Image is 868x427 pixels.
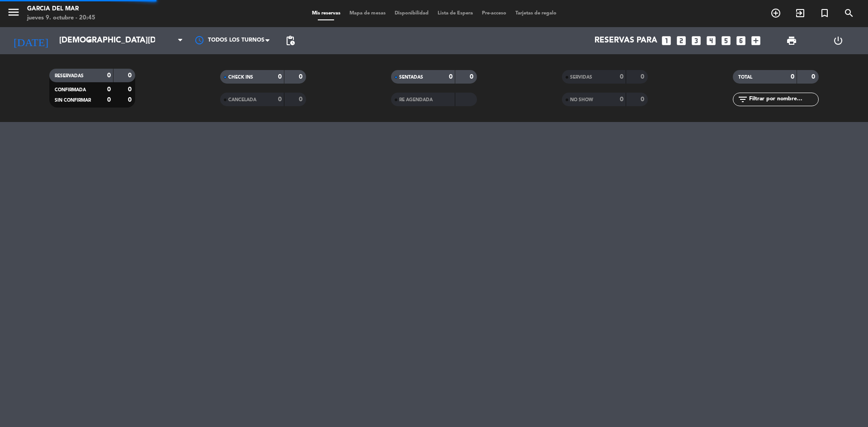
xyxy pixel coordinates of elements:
[299,96,304,103] strong: 0
[833,35,844,46] i: power_settings_new
[107,97,111,103] strong: 0
[449,74,453,80] strong: 0
[705,35,717,47] i: looks_4
[819,8,830,19] i: turned_in_not
[511,11,561,16] span: Tarjetas de regalo
[433,11,477,16] span: Lista de Espera
[675,35,687,47] i: looks_two
[735,35,747,47] i: looks_6
[128,72,133,79] strong: 0
[570,75,592,80] span: SERVIDAS
[228,75,253,80] span: CHECK INS
[795,8,806,19] i: exit_to_app
[690,35,702,47] i: looks_3
[7,5,20,22] button: menu
[477,11,511,16] span: Pre-acceso
[786,35,797,46] span: print
[641,96,646,103] strong: 0
[285,35,296,46] span: pending_actions
[7,5,20,19] i: menu
[390,11,433,16] span: Disponibilidad
[107,72,111,79] strong: 0
[470,74,475,80] strong: 0
[27,5,95,14] div: Garcia del Mar
[720,35,732,47] i: looks_5
[128,97,133,103] strong: 0
[594,36,657,45] span: Reservas para
[620,74,623,80] strong: 0
[84,35,95,46] i: arrow_drop_down
[345,11,390,16] span: Mapa de mesas
[228,98,256,102] span: CANCELADA
[770,8,781,19] i: add_circle_outline
[844,8,854,19] i: search
[750,35,762,47] i: add_box
[791,74,794,80] strong: 0
[55,98,91,103] span: SIN CONFIRMAR
[278,96,282,103] strong: 0
[748,94,818,104] input: Filtrar por nombre...
[399,98,433,102] span: RE AGENDADA
[307,11,345,16] span: Mis reservas
[641,74,646,80] strong: 0
[737,94,748,105] i: filter_list
[660,35,672,47] i: looks_one
[55,88,86,92] span: CONFIRMADA
[738,75,752,80] span: TOTAL
[815,27,861,54] div: LOG OUT
[811,74,817,80] strong: 0
[399,75,423,80] span: SENTADAS
[107,86,111,93] strong: 0
[7,31,55,51] i: [DATE]
[55,74,84,78] span: RESERVADAS
[570,98,593,102] span: NO SHOW
[128,86,133,93] strong: 0
[278,74,282,80] strong: 0
[299,74,304,80] strong: 0
[620,96,623,103] strong: 0
[27,14,95,23] div: jueves 9. octubre - 20:45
